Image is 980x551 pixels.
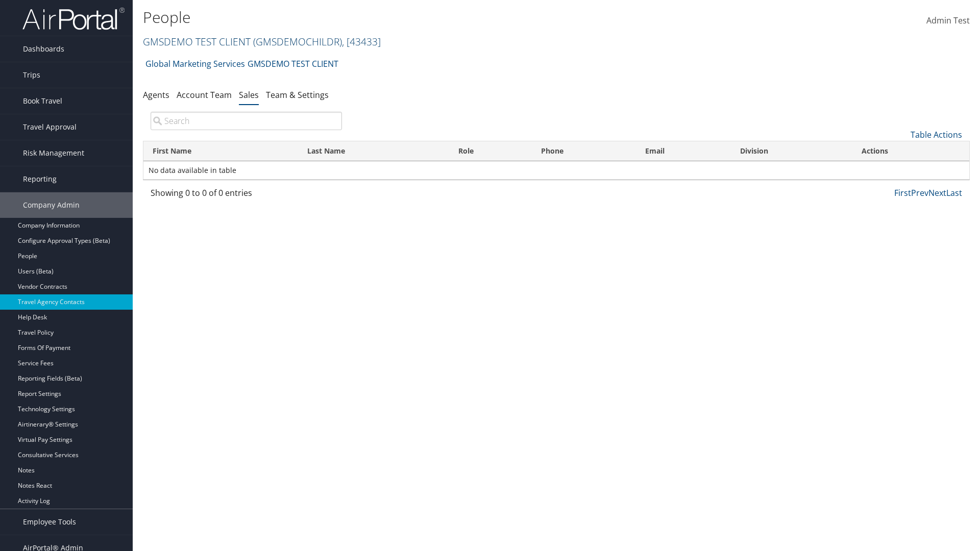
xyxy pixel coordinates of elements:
[298,141,449,161] th: Last Name: activate to sort column ascending
[23,62,40,88] span: Trips
[22,7,125,31] img: airportal-logo.png
[239,89,259,101] a: Sales
[253,35,342,48] span: ( GMSDEMOCHILDR )
[143,141,298,161] th: First Name: activate to sort column ascending
[894,187,911,198] a: First
[23,192,80,218] span: Company Admin
[177,89,232,101] a: Account Team
[928,187,946,198] a: Next
[449,141,532,161] th: Role: activate to sort column ascending
[143,161,969,180] td: No data available in table
[23,114,77,140] span: Travel Approval
[946,187,962,198] a: Last
[23,509,76,535] span: Employee Tools
[23,166,57,192] span: Reporting
[926,15,970,26] span: Admin Test
[532,141,636,161] th: Phone
[926,5,970,37] a: Admin Test
[636,141,731,161] th: Email: activate to sort column ascending
[911,187,928,198] a: Prev
[23,36,64,62] span: Dashboards
[248,54,338,74] a: GMSDEMO TEST CLIENT
[151,112,342,130] input: Search
[266,89,329,101] a: Team & Settings
[23,140,84,166] span: Risk Management
[145,54,245,74] a: Global Marketing Services
[143,7,694,28] h1: People
[143,89,169,101] a: Agents
[731,141,852,161] th: Division: activate to sort column ascending
[852,141,969,161] th: Actions
[342,35,381,48] span: , [ 43433 ]
[151,187,342,204] div: Showing 0 to 0 of 0 entries
[23,88,62,114] span: Book Travel
[911,129,962,140] a: Table Actions
[143,35,381,48] a: GMSDEMO TEST CLIENT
